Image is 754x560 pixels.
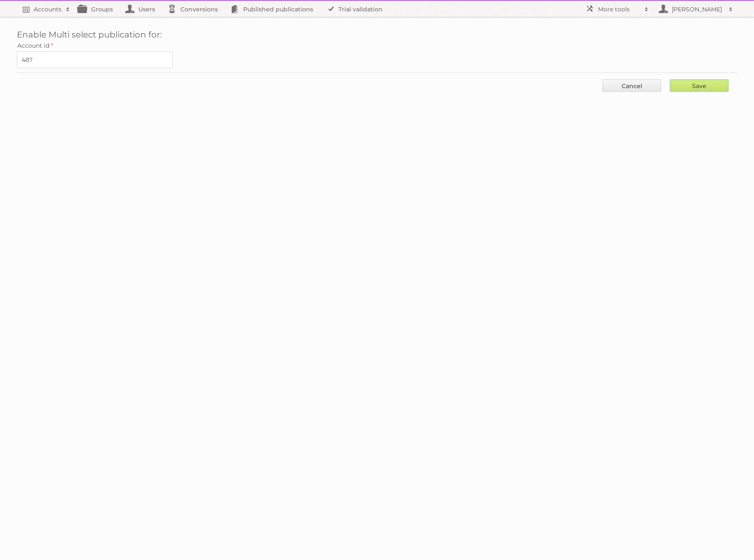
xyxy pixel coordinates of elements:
a: Published publications [226,1,322,17]
a: Groups [74,1,121,17]
a: [PERSON_NAME] [653,1,737,17]
a: Conversions [164,1,226,17]
a: Cancel [602,79,661,92]
h1: Enable Multi select publication for: [17,30,737,40]
span: Account id [17,42,49,49]
h2: [PERSON_NAME] [670,5,724,13]
a: Trial validation [322,1,391,17]
h2: More tools [598,5,640,13]
a: More tools [581,1,653,17]
input: Use comma for multiple values [17,51,173,68]
input: Save [670,79,729,92]
a: Users [121,1,164,17]
h2: Accounts [34,5,62,13]
a: Accounts [17,1,74,17]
